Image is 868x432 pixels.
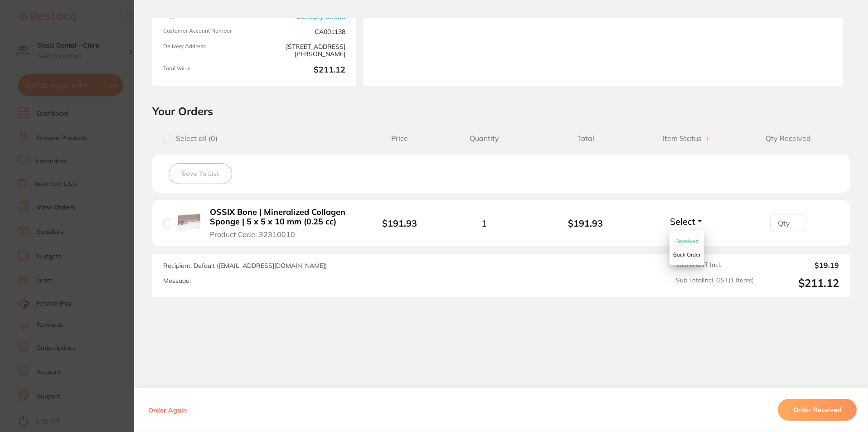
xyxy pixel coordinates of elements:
[163,277,191,285] label: Message:
[163,43,251,58] span: Delivery Address
[778,399,857,421] button: Order Received
[673,251,701,258] span: Back Order
[673,248,701,262] button: Back Order
[210,230,295,238] span: Product Code: 32310010
[676,277,754,290] span: Sub Total Incl. GST ( 1 Items)
[163,65,251,75] span: Total Value
[761,261,839,269] output: $19.19
[670,216,695,227] span: Select
[433,134,535,143] span: Quantity
[770,214,806,232] input: Qty
[676,261,754,269] span: 10.0 % GST Incl.
[675,234,698,248] button: Received
[535,134,636,143] span: Total
[178,211,200,233] img: OSSIX Bone | Mineralized Collagen Sponge | 5 x 5 x 10 mm (0.25 cc)
[636,134,738,143] span: Item Status
[145,406,189,414] button: Order Again
[152,104,850,118] h2: Your Orders
[296,13,345,20] a: Dentsply Sirona
[366,134,433,143] span: Price
[535,218,636,228] b: $191.93
[737,134,839,143] span: Qty Received
[675,238,698,244] span: Received
[171,134,218,143] span: Select all ( 0 )
[210,208,350,226] b: OSSIX Bone | Mineralized Collagen Sponge | 5 x 5 x 10 mm (0.25 cc)
[761,277,839,290] output: $211.12
[163,28,251,35] span: Customer Account Number
[169,163,232,184] button: Save To List
[481,218,487,228] span: 1
[382,218,417,229] b: $191.93
[207,207,353,239] button: OSSIX Bone | Mineralized Collagen Sponge | 5 x 5 x 10 mm (0.25 cc) Product Code: 32310010
[258,65,345,75] b: $211.12
[163,262,327,270] span: Recipient: Default ( [EMAIL_ADDRESS][DOMAIN_NAME] )
[258,43,345,58] span: [STREET_ADDRESS][PERSON_NAME]
[667,216,706,227] button: Select
[258,28,345,35] span: CA001138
